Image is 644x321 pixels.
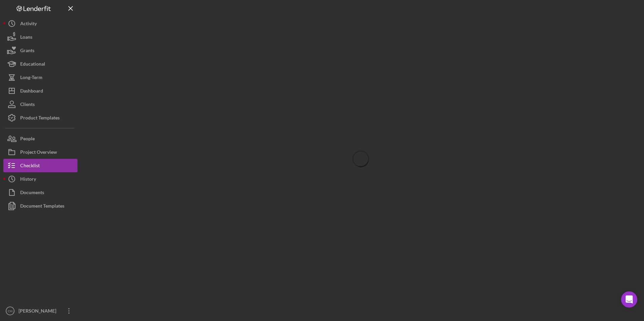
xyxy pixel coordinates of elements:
button: Educational [3,57,77,71]
text: CH [8,309,12,313]
div: [PERSON_NAME] [17,304,61,319]
button: Long-Term [3,71,77,84]
div: Grants [20,44,34,59]
div: Checklist [20,159,40,174]
button: Loans [3,30,77,44]
div: Open Intercom Messenger [621,291,637,308]
button: Project Overview [3,145,77,159]
button: Document Templates [3,199,77,213]
div: Educational [20,57,45,72]
button: CH[PERSON_NAME] [3,304,77,318]
div: People [20,132,35,147]
div: Documents [20,186,44,201]
button: Grants [3,44,77,57]
div: Project Overview [20,145,57,160]
div: Document Templates [20,199,64,214]
div: Activity [20,17,37,32]
div: History [20,172,36,187]
div: Loans [20,30,32,45]
button: Clients [3,98,77,111]
div: Clients [20,98,35,113]
button: Activity [3,17,77,30]
div: Product Templates [20,111,60,126]
button: Checklist [3,159,77,172]
button: Dashboard [3,84,77,98]
button: History [3,172,77,186]
div: Long-Term [20,71,42,86]
div: Dashboard [20,84,43,99]
button: People [3,132,77,145]
button: Product Templates [3,111,77,124]
button: Documents [3,186,77,199]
